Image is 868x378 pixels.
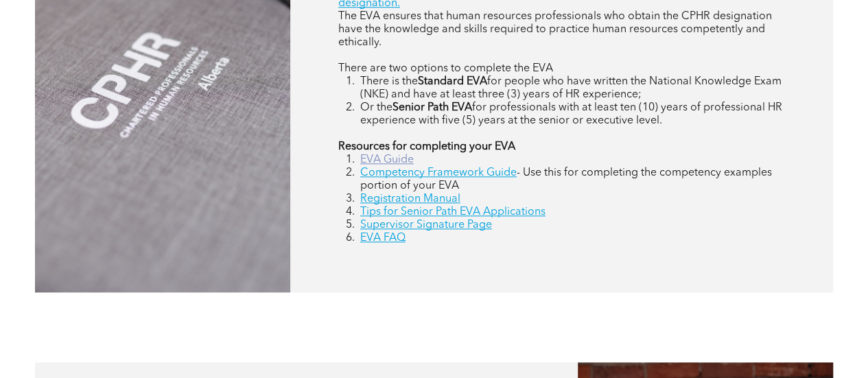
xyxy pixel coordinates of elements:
[360,206,546,217] a: Tips for Senior Path EVA Applications
[360,167,772,191] span: - Use this for completing the competency examples portion of your EVA
[360,102,392,113] span: Or the
[360,220,492,231] a: Supervisor Signature Page
[360,76,782,100] span: for people who have written the National Knowledge Exam (NKE) and have at least three (3) years o...
[360,167,517,178] a: Competency Framework Guide
[360,233,406,244] a: EVA FAQ
[338,141,515,152] strong: Resources for completing your EVA
[360,102,782,126] span: for professionals with at least ten (10) years of professional HR experience with five (5) years ...
[360,76,418,87] span: There is the
[338,11,772,48] span: The EVA ensures that human resources professionals who obtain the CPHR designation have the knowl...
[392,102,472,113] strong: Senior Path EVA
[360,154,414,165] a: EVA Guide
[418,76,487,87] strong: Standard EVA
[360,193,460,204] a: Registration Manual
[338,63,553,74] span: There are two options to complete the EVA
